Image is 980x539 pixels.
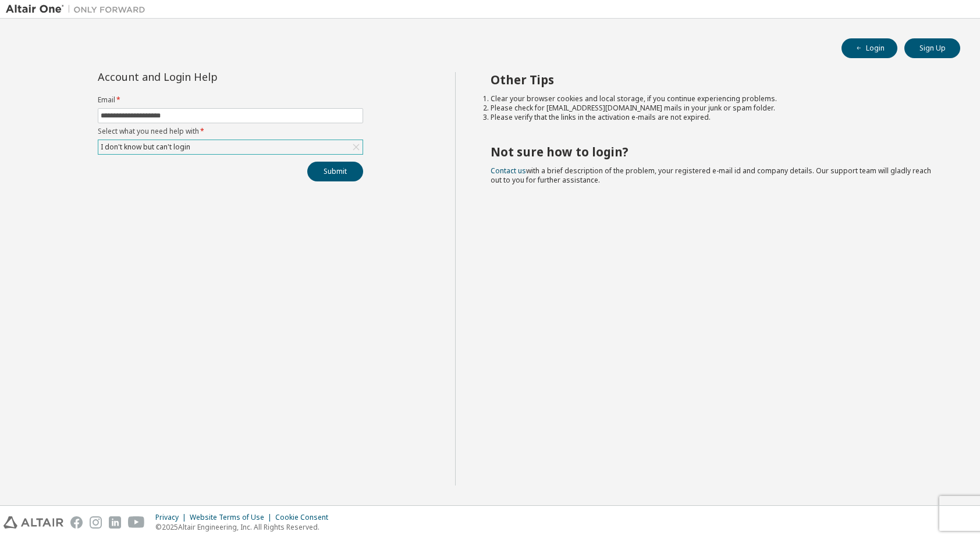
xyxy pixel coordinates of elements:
[491,94,940,103] li: Clear your browser cookies and local storage, if you continue experiencing problems.
[3,516,63,529] img: altair_logo.svg
[491,103,940,113] li: Please check for [EMAIL_ADDRESS][DOMAIN_NAME] mails in your junk or spam folder.
[491,72,940,87] h2: Other Tips
[90,516,102,529] img: instagram.svg
[109,516,121,529] img: linkedin.svg
[155,513,190,522] div: Privacy
[190,513,275,522] div: Website Terms of Use
[99,141,192,154] div: I don't know but can't login
[491,113,940,122] li: Please verify that the links in the activation e-mails are not expired.
[6,3,151,15] img: Altair One
[98,95,363,105] label: Email
[491,166,526,176] a: Contact us
[275,513,335,522] div: Cookie Consent
[491,144,940,159] h2: Not sure how to login?
[128,516,145,529] img: youtube.svg
[155,522,335,532] p: © 2025 Altair Engineering, Inc. All Rights Reserved.
[98,140,363,154] div: I don't know but can't login
[904,38,960,58] button: Sign Up
[841,38,897,58] button: Login
[98,72,310,81] div: Account and Login Help
[491,166,931,185] span: with a brief description of the problem, your registered e-mail id and company details. Our suppo...
[307,162,363,181] button: Submit
[70,516,83,529] img: facebook.svg
[98,127,363,136] label: Select what you need help with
